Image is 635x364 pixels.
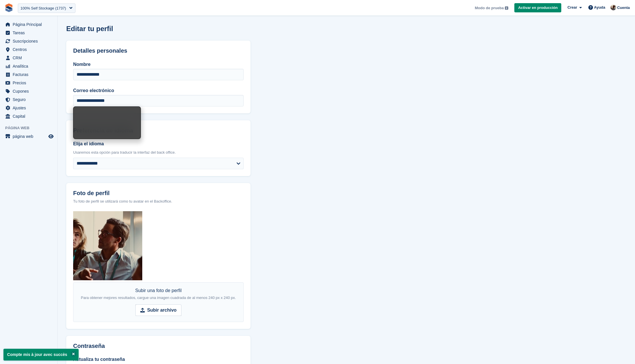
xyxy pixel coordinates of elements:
a: menu [3,87,54,95]
span: CRM [13,54,47,62]
span: Cuenta [617,5,630,11]
a: Activar en producción [514,3,561,13]
span: Activar en producción [518,5,558,11]
label: Correo electrónico [73,87,244,94]
a: Vista previa de la tienda [48,133,54,140]
a: menu [3,96,54,104]
span: Cupones [13,87,47,95]
span: Crear [567,5,577,10]
h1: Editar tu perfil [66,25,113,33]
a: menu [3,70,54,79]
a: menú [3,132,54,140]
span: Centros [13,45,47,54]
span: Seguro [13,96,47,104]
img: BCN%20Startup%20Trip%20-%20IMG_7632.jpg [73,211,142,280]
label: Nombre [73,61,244,68]
strong: Subir archivo [147,307,177,314]
span: Página Principal [13,20,47,28]
a: menu [3,29,54,37]
img: stora-icon-8386f47178a22dfd0bd8f6a31ec36ba5ce8667c1dd55bd0f319d3a0aa187defe.svg [5,3,13,12]
a: menu [3,54,54,62]
div: Subir una foto de perfil [81,287,236,301]
h2: Detalles personales [73,47,244,54]
span: Suscripciones [13,37,47,45]
div: 100% Self Stockage (1737) [20,5,66,11]
span: Para obtener mejores resultados, cargue una imagen cuadrada de al menos 240 px x 240 px. [81,296,236,300]
span: Capital [13,112,47,120]
div: Tu foto de perfil se utilizará como tu avatar en el Backoffice. [73,199,244,204]
img: Patrick Blanc [611,5,616,10]
span: Ajustes [13,104,47,112]
label: Actualiza tu contraseña [73,356,244,363]
span: Ayuda [594,5,605,10]
a: menu [3,104,54,112]
span: página web [13,132,47,140]
p: Compte mis à jour avec succès [3,349,79,361]
label: Foto de perfil [73,190,244,197]
div: Usaremos esta opción para traducir la interfaz del back office. [73,150,244,155]
a: menu [3,45,54,54]
a: menu [3,112,54,120]
span: Analítica [13,62,47,70]
h2: Preferencia de idioma [73,127,244,134]
a: menu [3,79,54,87]
input: Subir archivo [135,304,181,316]
label: Elija el idioma [73,140,244,147]
a: menu [3,20,54,28]
img: icon-info-grey-7440780725fd019a000dd9b08b2336e03edf1995a4989e88bcd33f0948082b44.svg [505,6,508,10]
span: Facturas [13,70,47,79]
span: Tareas [13,29,47,37]
h2: Contraseña [73,343,244,349]
span: Modo de prueba [475,5,504,11]
span: Precios [13,79,47,87]
a: menu [3,62,54,70]
a: menu [3,37,54,45]
span: Página web [5,125,57,131]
